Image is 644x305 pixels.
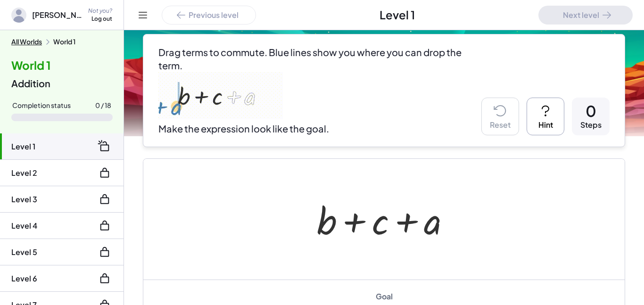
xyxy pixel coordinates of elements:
div: Addition [11,77,112,90]
div: Goal [376,291,393,302]
button: All Worlds [11,38,42,46]
span: [PERSON_NAME] [32,9,83,21]
div: Level 3 [11,194,37,205]
p: Make the expression look like the goal. [158,122,470,135]
div: Not you? [88,7,112,15]
div: Level 1 [11,141,35,152]
div: World 1 [53,38,75,46]
div: Level 5 [11,247,37,258]
div: Level 6 [11,273,37,284]
div: 0 / 18 [95,101,111,110]
div: Steps [580,120,602,130]
button: Reset [481,98,519,135]
div: 0 [586,103,596,118]
div: Completion status [12,101,71,110]
p: Drag terms to commute. Blue lines show you where you can drop the term. [158,46,470,72]
button: Previous level [162,6,256,25]
span: Level 1 [380,7,415,23]
button: Hint [527,98,564,135]
button: Next level [538,6,633,25]
div: Log out [91,15,112,23]
img: 56cf5447296759071fcc2ff51039f268eea200ea748524efec10c15285825acf.gif [158,72,283,119]
div: Level 4 [11,220,37,231]
h4: World 1 [11,58,112,74]
div: Level 2 [11,167,37,179]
